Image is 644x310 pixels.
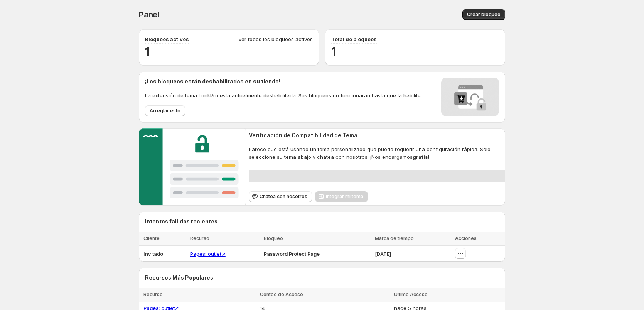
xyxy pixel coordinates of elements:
[249,132,505,139] h2: Verificación de Compatibilidad de Tema
[413,154,430,160] strong: gratis!
[462,9,505,20] button: Crear bloqueo
[264,235,283,241] span: Bloqueo
[331,44,499,59] h2: 1
[145,44,313,59] h2: 1
[145,274,499,282] h2: Recursos Más Populares
[260,193,307,200] span: Chatea con nosotros
[145,92,422,99] p: La extensión de tema LockPro está actualmente deshabilitada. Sus bloqueos no funcionarán hasta qu...
[264,251,320,257] span: Password Protect Page
[143,251,163,257] span: Invitado
[139,128,246,205] img: Customer support
[441,78,499,116] img: Locks disabled
[190,251,226,257] a: Pages: outlet↗
[139,10,159,19] span: Panel
[331,35,377,43] p: Total de bloqueos
[143,292,163,297] span: Recurso
[143,235,160,241] span: Cliente
[145,35,189,43] p: Bloqueos activos
[375,235,414,241] span: Marca de tiempo
[455,235,477,241] span: Acciones
[260,292,303,297] span: Conteo de Acceso
[145,218,217,225] h2: Intentos fallidos recientes
[249,191,312,202] button: Chatea con nosotros
[238,35,313,44] a: Ver todos los bloqueos activos
[394,292,428,297] span: Último Acceso
[190,235,209,241] span: Recurso
[375,251,391,257] span: [DATE]
[249,145,505,161] span: Parece que está usando un tema personalizado que puede requerir una configuración rápida. Solo se...
[467,12,501,18] span: Crear bloqueo
[150,108,180,114] span: Arreglar esto
[145,105,185,116] button: Arreglar esto
[145,78,422,85] h2: ¡Los bloqueos están deshabilitados en su tienda!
